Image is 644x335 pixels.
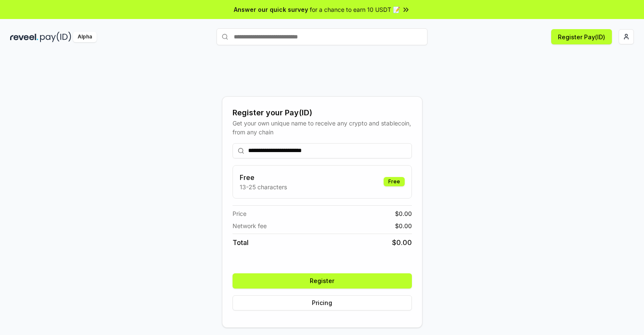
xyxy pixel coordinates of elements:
[234,5,308,14] span: Answer our quick survey
[233,107,412,119] div: Register your Pay(ID)
[384,177,405,186] div: Free
[551,29,612,44] button: Register Pay(ID)
[233,237,249,248] span: Total
[240,172,287,182] h3: Free
[395,221,412,230] span: $ 0.00
[233,295,412,310] button: Pricing
[233,273,412,289] button: Register
[10,32,38,42] img: reveel_dark
[40,32,71,42] img: pay_id
[233,209,246,218] span: Price
[233,221,267,230] span: Network fee
[310,5,400,14] span: for a chance to earn 10 USDT 📝
[73,32,97,42] div: Alpha
[233,119,412,136] div: Get your own unique name to receive any crypto and stablecoin, from any chain
[395,209,412,218] span: $ 0.00
[240,182,287,191] p: 13-25 characters
[392,237,412,248] span: $ 0.00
